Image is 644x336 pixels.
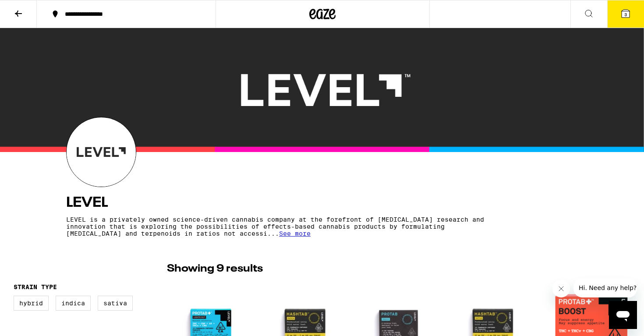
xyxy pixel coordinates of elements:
label: Sativa [98,296,133,311]
p: Showing 9 results [167,262,263,276]
h4: LEVEL [66,196,578,210]
iframe: Message from company [573,278,637,297]
label: Hybrid [14,296,49,311]
legend: Strain Type [14,283,57,290]
iframe: Button to launch messaging window [609,301,637,329]
span: See more [279,230,311,237]
iframe: Close message [552,280,570,297]
img: LEVEL logo [67,117,136,187]
p: LEVEL is a privately owned science-driven cannabis company at the forefront of [MEDICAL_DATA] res... [66,216,501,237]
span: 3 [624,12,627,17]
label: Indica [56,296,91,311]
button: 3 [607,0,644,28]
